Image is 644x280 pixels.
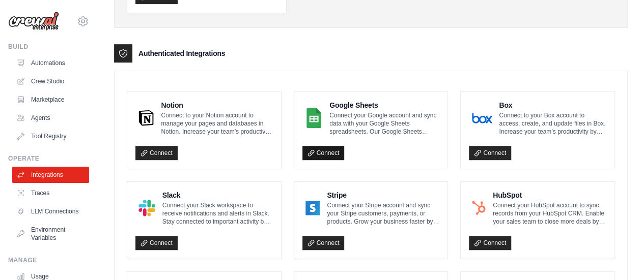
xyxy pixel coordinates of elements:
[327,201,439,226] p: Connect your Stripe account and sync your Stripe customers, payments, or products. Grow your busi...
[12,73,89,89] a: Crew Studio
[305,198,320,218] img: Stripe Logo
[12,222,89,246] a: Environment Variables
[469,146,511,160] a: Connect
[12,203,89,220] a: LLM Connections
[12,167,89,183] a: Integrations
[161,111,272,136] p: Connect to your Notion account to manage your pages and databases in Notion. Increase your team’s...
[138,198,155,218] img: Slack Logo
[135,236,178,250] a: Connect
[469,236,511,250] a: Connect
[162,201,273,226] p: Connect your Slack workspace to receive notifications and alerts in Slack. Stay connected to impo...
[12,185,89,201] a: Traces
[493,201,606,226] p: Connect your HubSpot account to sync records from your HubSpot CRM. Enable your sales team to clo...
[329,100,439,110] h4: Google Sheets
[8,256,89,264] div: Manage
[329,111,439,136] p: Connect your Google account and sync data with your Google Sheets spreadsheets. Our Google Sheets...
[8,43,89,51] div: Build
[138,108,154,128] img: Notion Logo
[302,146,345,160] a: Connect
[472,198,486,218] img: HubSpot Logo
[162,190,273,200] h4: Slack
[499,111,606,136] p: Connect to your Box account to access, create, and update files in Box. Increase your team’s prod...
[12,55,89,71] a: Automations
[593,231,644,280] iframe: Chat Widget
[12,128,89,144] a: Tool Registry
[135,146,178,160] a: Connect
[138,48,225,58] h3: Authenticated Integrations
[472,108,492,128] img: Box Logo
[499,100,606,110] h4: Box
[12,91,89,108] a: Marketplace
[493,190,606,200] h4: HubSpot
[8,154,89,163] div: Operate
[305,108,323,128] img: Google Sheets Logo
[161,100,272,110] h4: Notion
[12,110,89,126] a: Agents
[302,236,345,250] a: Connect
[327,190,439,200] h4: Stripe
[8,12,59,31] img: Logo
